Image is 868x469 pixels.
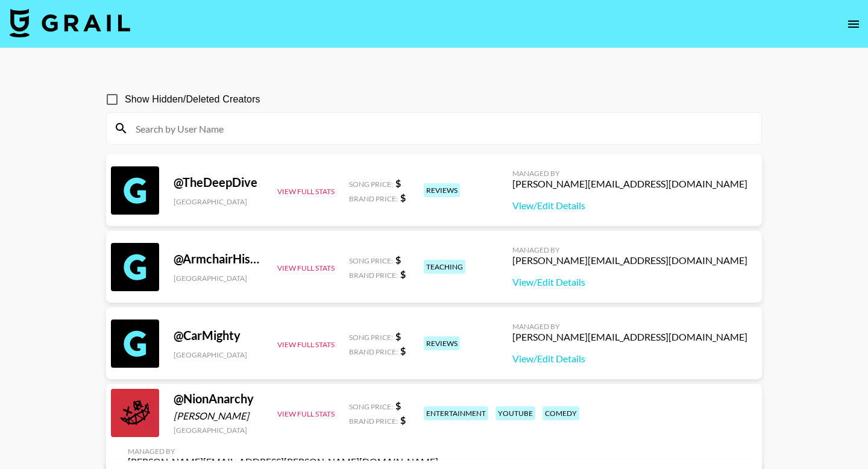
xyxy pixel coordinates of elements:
div: entertainment [424,406,488,420]
div: [GEOGRAPHIC_DATA] [174,197,263,206]
div: Managed By [512,245,747,254]
img: Grail Talent [10,8,130,37]
strong: $ [395,177,401,189]
strong: $ [400,345,406,356]
div: [GEOGRAPHIC_DATA] [174,274,263,283]
div: @ CarMighty [174,328,263,343]
div: @ TheDeepDive [174,175,263,190]
strong: $ [400,192,406,203]
div: @ ArmchairHistorian [174,251,263,266]
span: Brand Price: [349,194,398,203]
div: [PERSON_NAME][EMAIL_ADDRESS][PERSON_NAME][DOMAIN_NAME] [128,456,438,468]
span: Song Price: [349,256,393,265]
div: [GEOGRAPHIC_DATA] [174,350,263,359]
strong: $ [400,268,406,280]
div: Managed By [512,322,747,331]
span: Song Price: [349,333,393,342]
span: Song Price: [349,402,393,411]
div: youtube [495,406,535,420]
div: Managed By [128,447,438,456]
input: Search by User Name [128,119,754,138]
div: [PERSON_NAME][EMAIL_ADDRESS][DOMAIN_NAME] [512,254,747,266]
div: @ NionAnarchy [174,391,263,406]
span: Show Hidden/Deleted Creators [125,92,260,107]
button: View Full Stats [277,340,335,349]
div: [PERSON_NAME] [174,410,263,422]
span: Brand Price: [349,271,398,280]
a: View/Edit Details [512,276,747,288]
div: [GEOGRAPHIC_DATA] [174,426,263,435]
div: reviews [424,183,460,197]
span: Song Price: [349,180,393,189]
div: reviews [424,336,460,350]
button: open drawer [841,12,866,36]
strong: $ [395,400,401,411]
div: comedy [542,406,579,420]
div: [PERSON_NAME][EMAIL_ADDRESS][DOMAIN_NAME] [512,331,747,343]
strong: $ [395,330,401,342]
strong: $ [395,254,401,265]
button: View Full Stats [277,187,335,196]
span: Brand Price: [349,347,398,356]
strong: $ [400,414,406,426]
span: Brand Price: [349,417,398,426]
div: Managed By [512,169,747,178]
a: View/Edit Details [512,200,747,212]
a: View/Edit Details [512,353,747,365]
button: View Full Stats [277,409,335,418]
div: teaching [424,260,465,274]
button: View Full Stats [277,263,335,272]
div: [PERSON_NAME][EMAIL_ADDRESS][DOMAIN_NAME] [512,178,747,190]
